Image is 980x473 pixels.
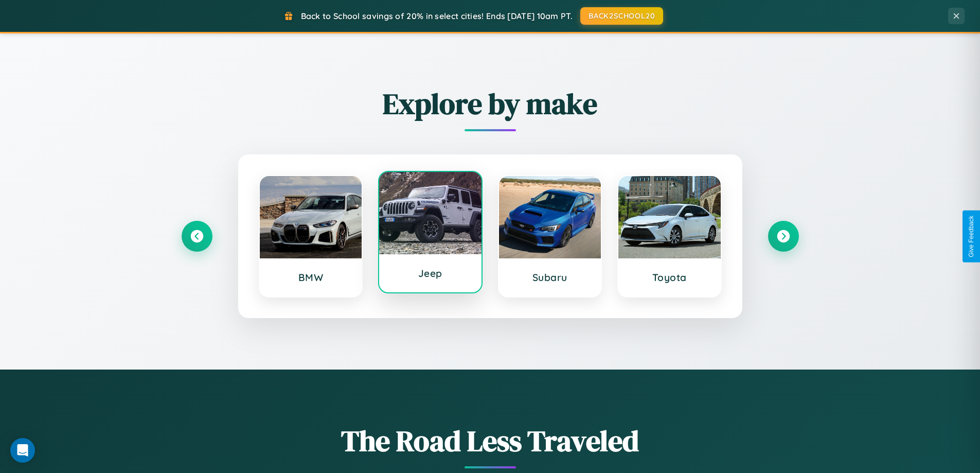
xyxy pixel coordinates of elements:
[10,438,35,463] div: Open Intercom Messenger
[182,84,799,124] h2: Explore by make
[270,271,352,284] h3: BMW
[509,271,591,284] h3: Subaru
[182,421,799,461] h1: The Road Less Traveled
[968,216,975,257] div: Give Feedback
[629,271,710,284] h3: Toyota
[389,267,471,279] h3: Jeep
[301,11,573,21] span: Back to School savings of 20% in select cities! Ends [DATE] 10am PT.
[580,7,663,25] button: BACK2SCHOOL20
